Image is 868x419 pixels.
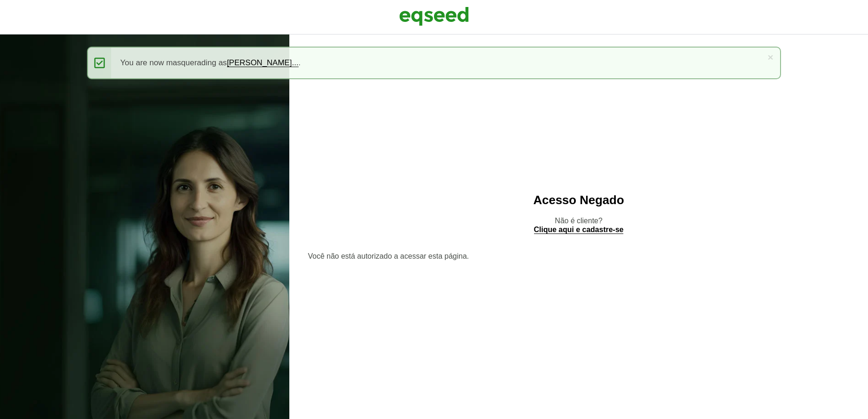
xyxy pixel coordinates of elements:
section: Você não está autorizado a acessar esta página. [308,253,849,260]
p: Não é cliente? [308,216,849,234]
img: EqSeed Logo [399,5,469,28]
a: Clique aqui e cadastre-se [534,226,624,234]
a: × [768,52,773,62]
div: You are now masquerading as . [87,47,781,79]
a: [PERSON_NAME]... [227,59,299,67]
h2: Acesso Negado [308,193,849,207]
